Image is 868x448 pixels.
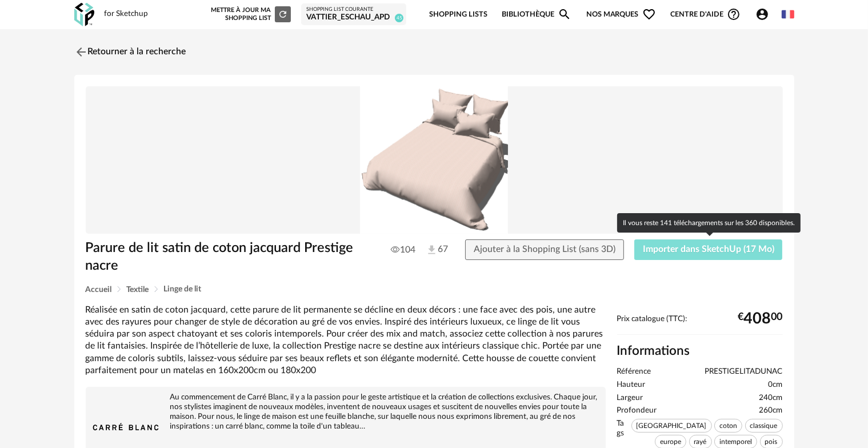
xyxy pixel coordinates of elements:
span: classique [745,419,783,433]
div: Il vous reste 141 téléchargements sur les 360 disponibles. [617,213,801,233]
div: Mettre à jour ma Shopping List [209,6,291,22]
span: PRESTIGELITADUNAC [705,367,783,377]
span: Centre d'aideHelp Circle Outline icon [670,7,741,21]
img: fr [782,8,794,21]
a: Shopping Lists [429,1,487,28]
div: Prix catalogue (TTC): [617,314,783,335]
div: for Sketchup [105,9,149,19]
a: Shopping List courante Vattier_Eschau_APD 45 [306,6,401,23]
span: Account Circle icon [755,7,769,21]
span: 0cm [769,380,783,390]
img: Product pack shot [86,86,783,234]
span: coton [714,419,742,433]
div: Au commencement de Carré Blanc, il y a la passion pour le geste artistique et la création de coll... [91,393,600,431]
div: Vattier_Eschau_APD [306,13,401,23]
span: Linge de lit [164,285,202,293]
span: Heart Outline icon [642,7,656,21]
span: 104 [391,244,415,255]
span: Help Circle Outline icon [727,7,741,21]
span: Account Circle icon [755,7,774,21]
span: Accueil [86,286,112,294]
img: Téléchargements [426,244,438,256]
span: Refresh icon [278,11,288,17]
span: Magnify icon [558,7,571,21]
div: Réalisée en satin de coton jacquard, cette parure de lit permanente se décline en deux décors : u... [86,304,606,377]
span: Référence [617,367,651,377]
img: OXP [74,3,94,26]
div: € 00 [738,314,783,323]
span: Profondeur [617,406,657,416]
span: Ajouter à la Shopping List (sans 3D) [474,245,615,254]
a: Retourner à la recherche [74,39,186,65]
button: Importer dans SketchUp (17 Mo) [634,239,783,260]
span: Nos marques [586,1,656,28]
span: Importer dans SketchUp (17 Mo) [643,245,774,254]
button: Ajouter à la Shopping List (sans 3D) [465,239,624,260]
span: [GEOGRAPHIC_DATA] [631,419,712,433]
a: BibliothèqueMagnify icon [502,1,571,28]
div: Breadcrumb [86,285,783,294]
img: svg+xml;base64,PHN2ZyB3aWR0aD0iMjQiIGhlaWdodD0iMjQiIHZpZXdCb3g9IjAgMCAyNCAyNCIgZmlsbD0ibm9uZSIgeG... [74,45,88,59]
div: Shopping List courante [306,6,401,13]
h1: Parure de lit satin de coton jacquard Prestige nacre [86,239,370,274]
span: 260cm [759,406,783,416]
span: 67 [426,243,444,256]
span: Textile [127,286,149,294]
span: 408 [744,314,771,323]
span: Largeur [617,393,643,403]
span: 240cm [759,393,783,403]
h2: Informations [617,343,783,359]
span: Hauteur [617,380,646,390]
span: 45 [395,14,403,22]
